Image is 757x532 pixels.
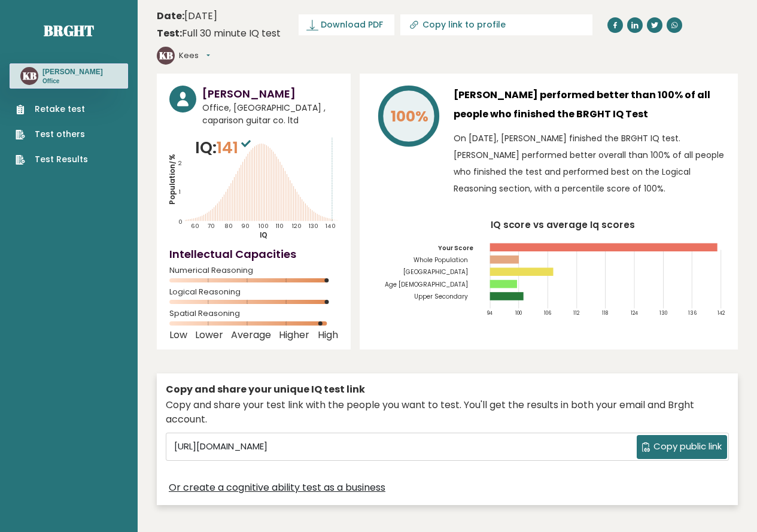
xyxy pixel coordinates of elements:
[195,136,254,160] p: IQ:
[258,222,268,230] tspan: 100
[573,310,579,317] tspan: 112
[166,382,729,397] div: Copy and share your unique IQ test link
[454,130,725,197] p: On [DATE], [PERSON_NAME] finished the BRGHT IQ test. [PERSON_NAME] performed better overall than ...
[490,218,635,231] tspan: IQ score vs average Iq scores
[414,292,468,301] tspan: Upper Secondary
[202,86,338,102] h3: [PERSON_NAME]
[44,21,94,40] a: Brght
[179,50,210,62] button: Kees
[169,311,338,316] span: Spatial Reasoning
[23,69,37,83] text: KB
[191,222,199,230] tspan: 60
[602,310,608,317] tspan: 118
[42,77,103,86] p: Office
[159,48,173,62] text: KB
[231,333,271,338] span: Average
[414,256,468,265] tspan: Whole Population
[169,290,338,294] span: Logical Reasoning
[195,333,223,338] span: Lower
[179,188,181,196] tspan: 1
[385,280,468,289] tspan: Age [DEMOGRAPHIC_DATA]
[202,102,338,127] span: Office, [GEOGRAPHIC_DATA] , caparison guitar co. ltd
[659,310,667,317] tspan: 130
[718,310,725,317] tspan: 142
[438,244,473,253] tspan: Your Score
[169,333,187,338] span: Low
[178,159,182,167] tspan: 2
[454,86,725,124] h3: [PERSON_NAME] performed better than 100% of all people who finished the BRGHT IQ Test
[276,222,284,230] tspan: 110
[279,333,309,338] span: Higher
[157,9,217,23] time: [DATE]
[16,103,88,115] a: Retake test
[168,154,177,205] tspan: Population/%
[326,222,335,230] tspan: 140
[157,26,182,40] b: Test:
[292,222,302,230] tspan: 120
[487,310,492,317] tspan: 94
[217,136,254,159] span: 141
[653,440,722,454] span: Copy public link
[166,398,729,427] div: Copy and share your test link with the people you want to test. You'll get the results in both yo...
[157,9,184,23] b: Date:
[309,222,318,230] tspan: 130
[241,222,250,230] tspan: 90
[169,481,385,495] a: Or create a cognitive ability test as a business
[403,267,468,276] tspan: [GEOGRAPHIC_DATA]
[16,128,88,141] a: Test others
[42,67,103,77] h3: [PERSON_NAME]
[544,310,551,317] tspan: 106
[631,310,638,317] tspan: 124
[515,310,522,317] tspan: 100
[318,333,338,338] span: High
[391,106,428,127] tspan: 100%
[16,153,88,166] a: Test Results
[169,268,338,273] span: Numerical Reasoning
[169,246,338,262] h4: Intellectual Capacities
[688,310,697,317] tspan: 136
[178,218,183,226] tspan: 0
[208,222,215,230] tspan: 70
[321,19,383,31] span: Download PDF
[260,230,267,240] tspan: IQ
[224,222,233,230] tspan: 80
[299,14,394,35] a: Download PDF
[157,26,281,41] div: Full 30 minute IQ test
[637,435,727,459] button: Copy public link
